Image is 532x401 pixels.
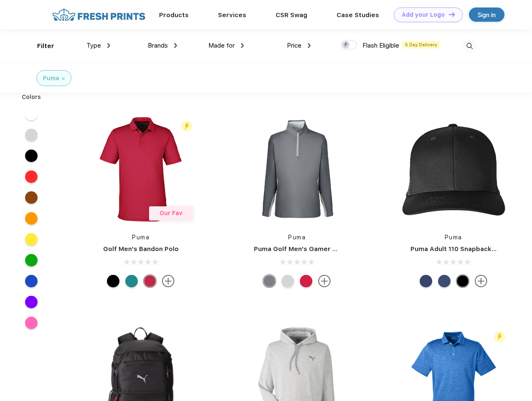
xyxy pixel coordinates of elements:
div: Ski Patrol [144,275,156,287]
img: dropdown.png [241,43,244,48]
a: Puma Golf Men's Gamer Golf Quarter-Zip [254,245,386,253]
div: Green Lagoon [125,275,138,287]
a: Sign in [469,8,504,22]
img: desktop_search.svg [463,39,476,53]
div: Filter [37,41,54,51]
div: Colors [15,93,48,102]
img: more.svg [162,275,175,287]
div: Pma Blk Pma Blk [456,275,469,287]
span: Made for [208,42,235,49]
img: func=resize&h=266 [85,114,196,225]
span: Brands [148,42,168,49]
a: Products [159,11,189,19]
span: Type [86,42,101,49]
div: Puma Black [107,275,119,287]
div: Sign in [478,10,496,20]
div: Peacoat Qut Shd [438,275,451,287]
img: dropdown.png [107,43,110,48]
div: High Rise [281,275,294,287]
img: more.svg [318,275,331,287]
img: func=resize&h=266 [241,114,352,225]
span: Our Fav [160,210,182,216]
div: Ski Patrol [300,275,312,287]
img: func=resize&h=266 [398,114,509,225]
div: Puma [43,74,59,83]
a: Puma [288,234,306,241]
img: dropdown.png [308,43,311,48]
img: DT [449,12,455,17]
div: Add your Logo [402,11,445,18]
a: Puma [132,234,149,241]
a: Puma [445,234,462,241]
img: fo%20logo%202.webp [50,8,148,22]
a: Golf Men's Bandon Polo [103,245,179,253]
img: dropdown.png [174,43,177,48]
a: Services [218,11,246,19]
img: more.svg [475,275,487,287]
div: Peacoat with Qut Shd [420,275,432,287]
span: 5 Day Delivery [403,41,440,48]
img: filter_cancel.svg [62,77,65,80]
img: flash_active_toggle.svg [494,331,505,343]
span: Flash Eligible [362,42,399,49]
div: Quiet Shade [263,275,276,287]
a: CSR Swag [276,11,307,19]
img: flash_active_toggle.svg [181,121,193,132]
span: Price [287,42,301,49]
